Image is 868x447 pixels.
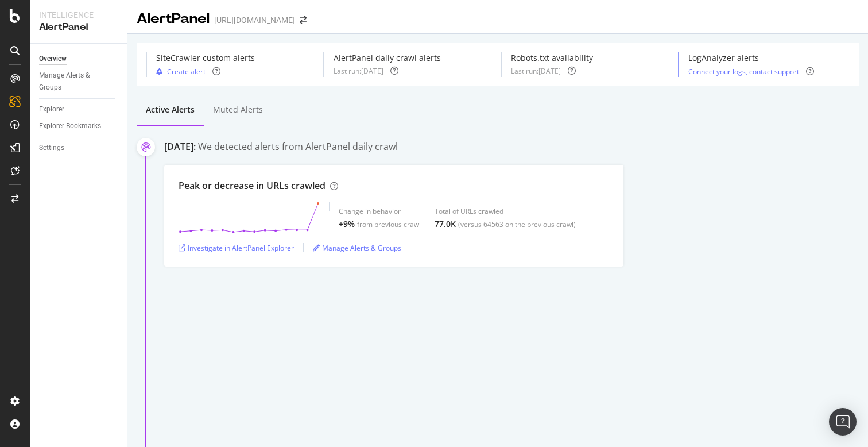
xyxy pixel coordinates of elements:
div: LogAnalyzer alerts [688,52,814,64]
div: [DATE]: [164,140,196,153]
button: Create alert [156,66,206,77]
div: Peak or decrease in URLs crawled [179,179,325,192]
div: (versus 64563 on the previous crawl) [458,219,576,229]
div: Muted alerts [213,104,263,115]
div: arrow-right-arrow-left [300,16,307,24]
div: Intelligence [39,9,118,21]
div: Active alerts [146,104,195,115]
a: Overview [39,53,119,65]
div: Explorer [39,103,64,115]
div: Open Intercom Messenger [829,408,857,436]
div: Robots.txt availability [511,52,593,64]
div: Change in behavior [339,206,421,216]
a: Investigate in AlertPanel Explorer [179,243,294,253]
a: Manage Alerts & Groups [313,243,401,253]
div: Manage Alerts & Groups [39,70,108,94]
a: Connect your logs, contact support [688,67,799,76]
div: Explorer Bookmarks [39,120,101,132]
div: SiteCrawler custom alerts [156,52,255,64]
div: We detected alerts from AlertPanel daily crawl [198,140,398,153]
div: Last run: [DATE] [334,66,383,76]
button: Investigate in AlertPanel Explorer [179,238,294,257]
div: Total of URLs crawled [435,206,576,216]
a: Explorer [39,103,119,115]
button: Manage Alerts & Groups [313,238,401,257]
div: AlertPanel [39,21,118,34]
div: AlertPanel [137,9,210,29]
div: Last run: [DATE] [511,66,561,76]
div: AlertPanel daily crawl alerts [334,52,441,64]
a: Explorer Bookmarks [39,120,119,132]
div: [URL][DOMAIN_NAME] [214,14,295,26]
a: Settings [39,142,119,154]
div: +9% [339,218,355,230]
button: Connect your logs, contact support [688,66,799,77]
div: from previous crawl [357,219,421,229]
div: Overview [39,53,67,65]
div: Create alert [167,67,206,76]
a: Manage Alerts & Groups [39,70,119,94]
div: Settings [39,142,64,154]
div: 77.0K [435,218,456,230]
